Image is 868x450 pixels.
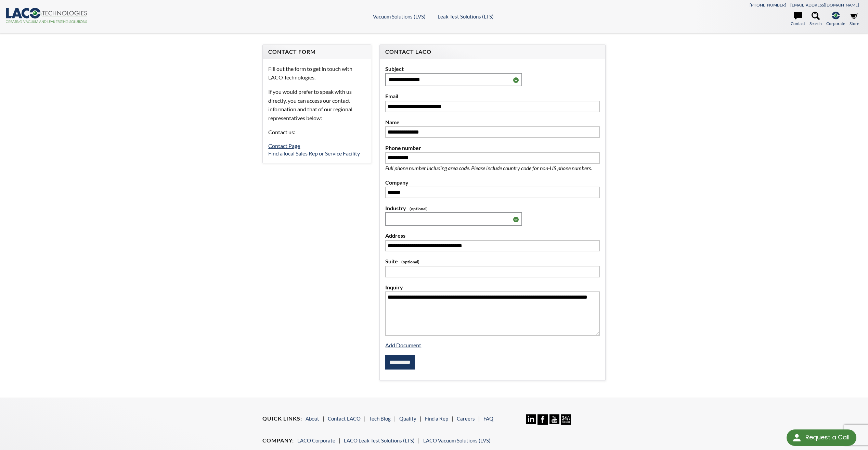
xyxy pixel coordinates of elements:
[385,342,421,348] a: Add Document
[344,437,415,443] a: LACO Leak Test Solutions (LTS)
[561,420,571,426] a: 24/7 Support
[790,2,859,8] a: [EMAIL_ADDRESS][DOMAIN_NAME]
[385,283,599,292] label: Inquiry
[268,64,365,82] p: Fill out the form to get in touch with LACO Technologies.
[262,415,302,422] h4: Quick Links
[385,143,599,152] label: Phone number
[399,415,416,422] a: Quality
[423,437,491,443] a: LACO Vacuum Solutions (LVS)
[385,204,599,213] label: Industry
[328,415,361,422] a: Contact LACO
[373,13,426,20] a: Vacuum Solutions (LVS)
[826,20,845,27] span: Corporate
[483,415,493,422] a: FAQ
[306,415,319,422] a: About
[561,414,571,424] img: 24/7 Support Icon
[750,2,786,8] a: [PHONE_NUMBER]
[438,13,494,20] a: Leak Test Solutions (LTS)
[262,437,294,444] h4: Company
[268,150,360,157] a: Find a local Sales Rep or Service Facility
[385,178,599,187] label: Company
[385,118,599,127] label: Name
[268,87,365,122] p: If you would prefer to speak with us directly, you can access our contact information and that of...
[268,142,300,149] a: Contact Page
[791,12,805,27] a: Contact
[385,257,599,266] label: Suite
[791,432,802,443] img: round button
[805,429,850,445] div: Request a Call
[385,231,599,240] label: Address
[425,415,448,422] a: Find a Rep
[369,415,391,422] a: Tech Blog
[787,429,856,446] div: Request a Call
[268,48,365,55] h4: Contact Form
[297,437,335,443] a: LACO Corporate
[850,12,859,27] a: Store
[385,92,599,101] label: Email
[457,415,475,422] a: Careers
[385,48,599,55] h4: Contact LACO
[268,128,365,137] p: Contact us:
[809,12,822,27] a: Search
[385,64,599,73] label: Subject
[385,164,599,173] p: Full phone number including area code. Please include country code for non-US phone numbers.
